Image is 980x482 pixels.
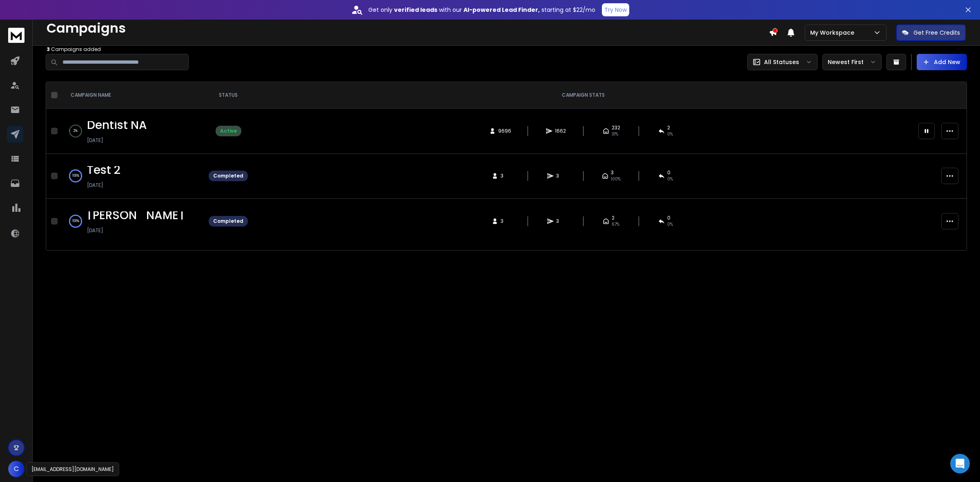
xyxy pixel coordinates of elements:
[87,137,147,144] p: [DATE]
[611,169,614,176] span: 3
[667,215,670,221] span: 0
[612,221,619,228] span: 67 %
[213,173,243,179] div: Completed
[555,128,566,134] span: 1662
[8,461,24,477] button: C
[667,131,673,138] span: 0 %
[47,46,769,53] p: Campaigns added
[73,127,78,135] p: 2 %
[913,29,960,37] p: Get Free Credits
[72,172,79,180] p: 100 %
[253,82,913,109] th: CAMPAIGN STATS
[26,462,119,476] div: [EMAIL_ADDRESS][DOMAIN_NAME]
[61,109,204,154] td: 2%Dentist NA[DATE]
[602,3,629,16] button: Try Now
[611,176,621,182] span: 100 %
[556,218,564,224] span: 3
[87,211,184,220] a: [PERSON_NAME]
[612,131,618,138] span: 31 %
[87,166,120,174] a: Test 2
[917,54,967,70] button: Add New
[220,128,237,134] div: Active
[8,28,24,43] img: logo
[47,46,50,53] span: 3
[61,199,204,244] td: 100%[PERSON_NAME][DATE]
[501,218,509,224] span: 3
[612,215,615,221] span: 2
[667,176,673,182] span: 0 %
[764,58,799,66] p: All Statuses
[87,207,184,223] span: [PERSON_NAME]
[213,218,243,224] div: Completed
[87,227,184,234] p: [DATE]
[394,6,437,14] strong: verified leads
[822,54,882,70] button: Newest First
[87,162,120,178] span: Test 2
[604,6,627,14] p: Try Now
[501,173,509,179] span: 3
[810,29,857,37] p: My Workspace
[87,182,120,189] p: [DATE]
[612,124,620,131] span: 232
[667,169,670,176] span: 0
[87,117,147,133] span: Dentist NA
[368,6,595,14] p: Get only with our starting at $22/mo
[556,173,564,179] span: 3
[204,82,253,109] th: STATUS
[667,124,670,131] span: 2
[463,6,540,14] strong: AI-powered Lead Finder,
[950,454,970,473] div: Open Intercom Messenger
[498,128,511,134] span: 9696
[47,21,769,36] h1: Campaigns
[61,153,204,199] td: 100%Test 2[DATE]
[896,24,966,41] button: Get Free Credits
[61,82,204,109] th: CAMPAIGN NAME
[667,221,673,228] span: 0 %
[87,121,147,129] a: Dentist NA
[72,217,79,225] p: 100 %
